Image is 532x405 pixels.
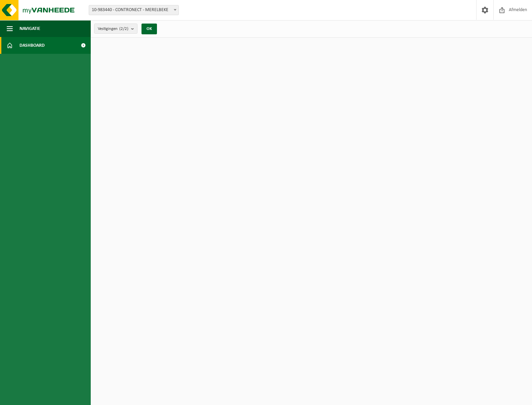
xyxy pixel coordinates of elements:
span: Navigatie [19,20,40,37]
span: 10-983440 - CONTRONECT - MERELBEKE [89,5,179,15]
span: 10-983440 - CONTRONECT - MERELBEKE [89,5,178,15]
button: OK [141,24,157,34]
span: Vestigingen [98,24,128,34]
span: Dashboard [19,37,45,54]
count: (2/2) [119,27,128,31]
button: Vestigingen(2/2) [94,24,137,34]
